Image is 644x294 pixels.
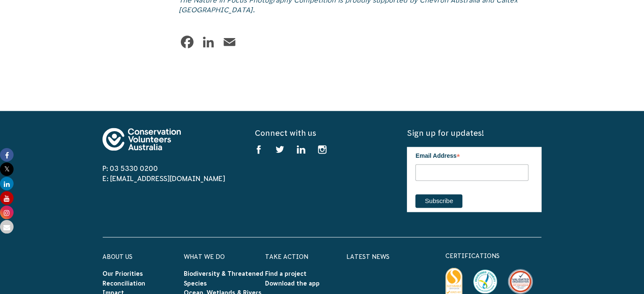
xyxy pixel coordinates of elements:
[415,194,462,208] input: Subscribe
[407,128,542,138] h5: Sign up for updates!
[265,270,307,277] a: Find a project
[200,33,217,50] a: LinkedIn
[221,33,238,50] a: Email
[102,270,143,277] a: Our Priorities
[184,253,225,260] a: What We Do
[179,33,196,50] a: Facebook
[265,253,308,260] a: Take Action
[346,253,390,260] a: Latest News
[102,175,225,182] a: E: [EMAIL_ADDRESS][DOMAIN_NAME]
[184,270,263,286] a: Biodiversity & Threatened Species
[265,280,320,287] a: Download the app
[445,251,542,261] p: certifications
[415,147,528,163] label: Email Address
[254,128,389,138] h5: Connect with us
[102,128,181,151] img: logo-footer.svg
[102,253,133,260] a: About Us
[102,280,145,287] a: Reconciliation
[102,165,158,172] a: P: 03 5330 0200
